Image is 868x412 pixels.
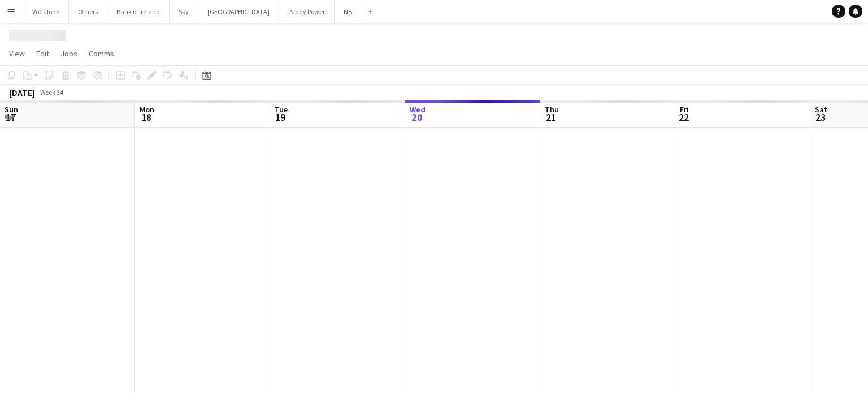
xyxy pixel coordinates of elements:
[36,49,49,59] span: Edit
[279,1,335,23] button: Paddy Power
[815,104,827,115] span: Sat
[198,1,279,23] button: [GEOGRAPHIC_DATA]
[9,49,25,59] span: View
[275,104,288,115] span: Tue
[813,111,827,124] span: 23
[56,46,82,61] a: Jobs
[60,49,77,59] span: Jobs
[89,49,114,59] span: Comms
[335,1,363,23] button: NBI
[3,111,18,124] span: 17
[5,104,18,115] span: Sun
[545,104,559,115] span: Thu
[138,111,154,124] span: 18
[140,104,154,115] span: Mon
[9,87,35,98] div: [DATE]
[69,1,107,23] button: Others
[543,111,559,124] span: 21
[23,1,69,23] button: Vodafone
[107,1,170,23] button: Bank of Ireland
[32,46,54,61] a: Edit
[273,111,288,124] span: 19
[678,111,689,124] span: 22
[408,111,426,124] span: 20
[84,46,119,61] a: Comms
[680,104,689,115] span: Fri
[410,104,426,115] span: Wed
[5,46,29,61] a: View
[37,88,66,97] span: Week 34
[170,1,198,23] button: Sky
